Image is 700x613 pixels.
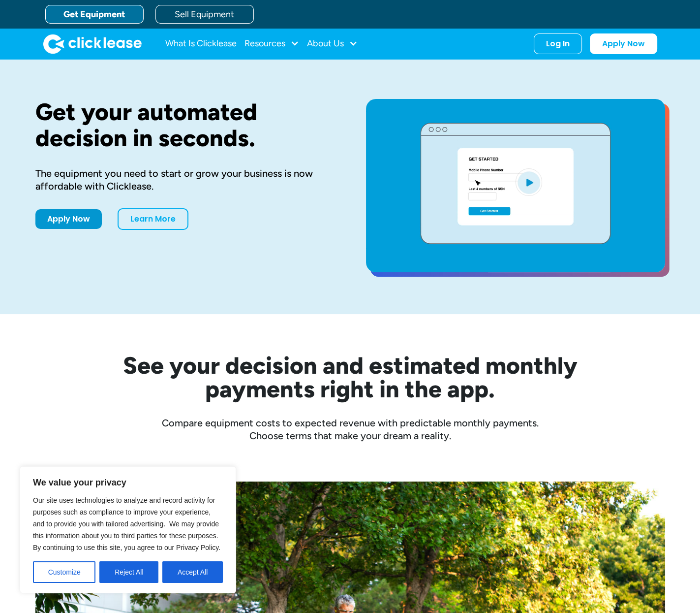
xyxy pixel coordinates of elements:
a: home [43,34,142,54]
img: Clicklease logo [43,34,142,54]
span: Our site uses technologies to analyze and record activity for purposes such as compliance to impr... [33,496,220,551]
a: What Is Clicklease [165,34,237,54]
a: Get Equipment [45,5,144,24]
a: Apply Now [35,209,102,229]
a: Learn More [118,208,188,230]
img: Blue play button logo on a light blue circular background [516,168,542,196]
h2: See your decision and estimated monthly payments right in the app. [75,354,626,401]
div: Log In [546,39,570,49]
div: About Us [307,34,358,54]
a: open lightbox [366,99,665,272]
button: Accept All [162,561,223,583]
p: We value your privacy [33,477,223,488]
h1: Get your automated decision in seconds. [35,99,335,151]
div: Resources [244,34,299,54]
a: Apply Now [590,33,657,54]
div: Compare equipment costs to expected revenue with predictable monthly payments. Choose terms that ... [35,417,665,442]
div: We value your privacy [20,466,236,593]
button: Customize [33,561,95,583]
a: Sell Equipment [155,5,254,24]
div: The equipment you need to start or grow your business is now affordable with Clicklease. [35,167,335,193]
button: Reject All [99,561,158,583]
